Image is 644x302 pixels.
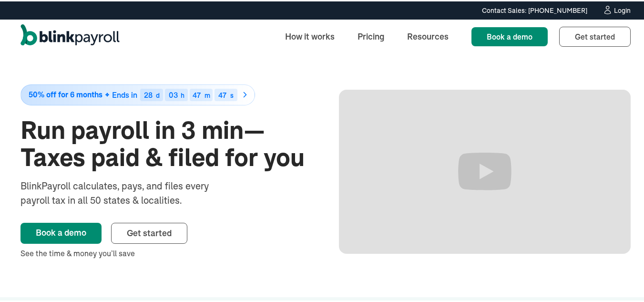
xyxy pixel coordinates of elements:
span: Ends in [112,89,137,98]
a: Resources [399,25,456,45]
a: How it works [277,25,342,45]
h1: Run payroll in 3 min—Taxes paid & filed for you [20,115,312,170]
a: Login [603,4,631,14]
iframe: Run Payroll in 3 min with BlinkPayroll [339,88,631,252]
a: Get started [559,25,631,45]
a: home [20,23,120,48]
a: Pricing [350,25,392,45]
a: Book a demo [20,221,102,242]
div: h [181,91,184,97]
span: 50% off for 6 months [29,89,102,97]
a: Get started [111,221,187,242]
div: m [204,91,210,97]
a: 50% off for 6 monthsEnds in28d03h47m47s [20,83,312,104]
span: 03 [169,89,178,98]
a: Book a demo [471,26,548,45]
span: Get started [127,226,172,237]
div: Login [614,6,631,12]
span: Get started [575,31,615,40]
span: Book a demo [487,31,532,40]
span: 47 [218,89,226,98]
span: 28 [144,89,153,98]
div: See the time & money you’ll save [20,246,312,258]
span: 47 [193,89,201,98]
div: d [156,91,160,97]
div: BlinkPayroll calculates, pays, and files every payroll tax in all 50 states & localities. [20,177,234,206]
div: s [230,91,234,97]
div: Contact Sales: [PHONE_NUMBER] [482,4,587,14]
